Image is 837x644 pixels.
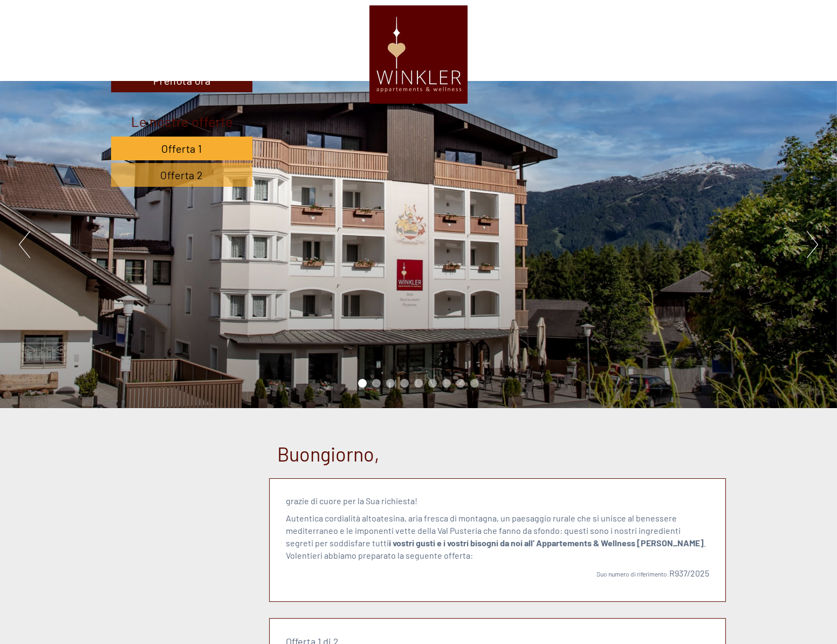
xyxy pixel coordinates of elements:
[19,231,30,258] button: Previous
[161,142,202,155] span: Offerta 1
[596,570,669,578] span: Suo numero di riferimento:
[807,231,818,258] button: Next
[389,538,704,548] strong: i vostri gusti e i vostri bisogni da noi all’ Appartements & Wellness [PERSON_NAME]
[160,168,203,181] span: Offerta 2
[286,495,710,507] p: grazie di cuore per la Sua richiesta!
[111,111,252,131] div: Le nostre offerte
[286,512,710,561] p: Autentica cordialità altoatesina, aria fresca di montagna, un paesaggio rurale che si unisce al b...
[286,567,710,580] p: R937/2025
[277,443,380,465] h1: Buongiorno,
